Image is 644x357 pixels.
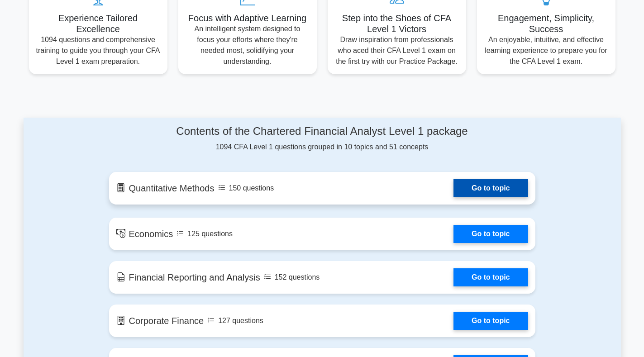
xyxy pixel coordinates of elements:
[453,179,528,197] a: Go to topic
[335,34,459,67] p: Draw inspiration from professionals who aced their CFA Level 1 exam on the first try with our Pra...
[335,13,459,34] h5: Step into the Shoes of CFA Level 1 Victors
[186,24,310,67] p: An intelligent system designed to focus your efforts where they're needed most, solidifying your ...
[484,13,608,34] h5: Engagement, Simplicity, Success
[484,34,608,67] p: An enjoyable, intuitive, and effective learning experience to prepare you for the CFA Level 1 exam.
[109,125,535,152] div: 1094 CFA Level 1 questions grouped in 10 topics and 51 concepts
[453,225,528,243] a: Go to topic
[36,13,160,34] h5: Experience Tailored Excellence
[186,13,310,24] h5: Focus with Adaptive Learning
[453,268,528,286] a: Go to topic
[36,34,160,67] p: 1094 questions and comprehensive training to guide you through your CFA Level 1 exam preparation.
[453,312,528,330] a: Go to topic
[109,125,535,138] h4: Contents of the Chartered Financial Analyst Level 1 package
